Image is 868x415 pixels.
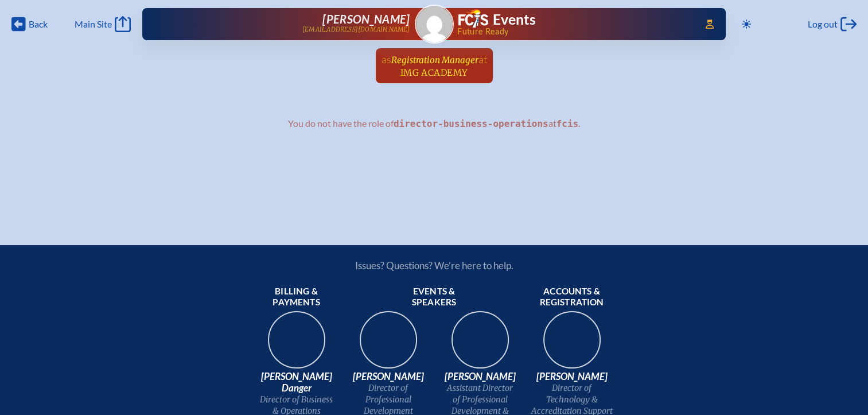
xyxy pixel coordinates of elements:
[352,308,425,381] img: 94e3d245-ca72-49ea-9844-ae84f6d33c0f
[391,55,478,65] span: Registration Manager
[29,18,48,30] span: Back
[493,13,536,27] h1: Events
[458,9,536,30] a: FCIS LogoEvents
[415,5,454,44] a: Gravatar
[260,308,333,381] img: 9c64f3fb-7776-47f4-83d7-46a341952595
[179,13,410,36] a: [PERSON_NAME][EMAIL_ADDRESS][DOMAIN_NAME]
[232,259,636,272] p: Issues? Questions? We’re here to help.
[131,118,737,130] p: You do not have the role of at .
[322,12,410,26] span: [PERSON_NAME]
[393,286,476,309] span: Events & speakers
[75,18,112,30] span: Main Site
[255,371,338,394] span: [PERSON_NAME] Danger
[302,26,410,33] p: [EMAIL_ADDRESS][DOMAIN_NAME]
[75,16,131,32] a: Main Site
[400,67,468,78] span: IMG Academy
[416,6,453,42] img: Gravatar
[255,286,338,309] span: Billing & payments
[808,18,838,30] span: Log out
[382,53,391,65] span: as
[556,118,579,129] code: fcis
[531,286,613,309] span: Accounts & registration
[458,9,488,28] img: Florida Council of Independent Schools
[531,371,613,382] span: [PERSON_NAME]
[394,118,548,129] code: director-business-operations
[347,371,430,382] span: [PERSON_NAME]
[478,53,487,65] span: at
[377,48,492,83] a: asRegistration ManageratIMG Academy
[458,9,689,36] div: FCIS Events — Future ready
[439,371,521,382] span: [PERSON_NAME]
[457,28,688,36] span: Future Ready
[535,308,609,381] img: b1ee34a6-5a78-4519-85b2-7190c4823173
[443,308,517,381] img: 545ba9c4-c691-43d5-86fb-b0a622cbeb82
